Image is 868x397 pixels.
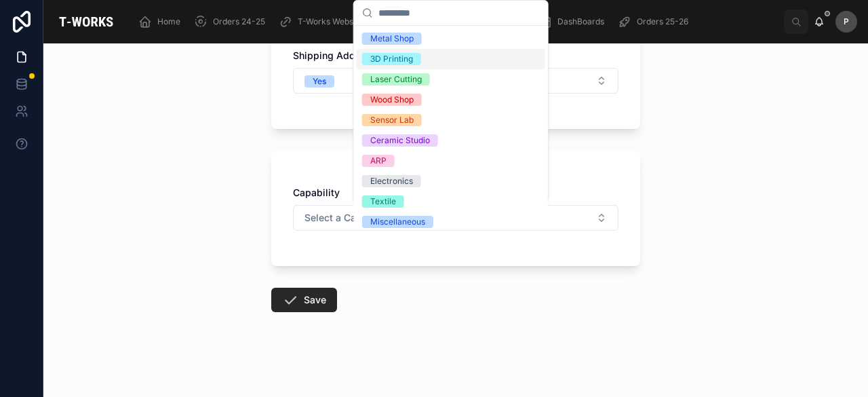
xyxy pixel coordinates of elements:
[293,205,618,231] button: Select Button
[370,175,413,187] div: Electronics
[557,16,604,27] span: DashBoards
[293,50,444,61] span: Shipping Address same as biling
[54,11,118,33] img: App logo
[213,16,265,27] span: Orders 24-25
[370,155,387,167] div: ARP
[354,26,548,229] div: Suggestions
[534,10,614,34] a: DashBoards
[844,16,849,27] span: P
[370,134,430,147] div: Ceramic Studio
[304,211,391,225] span: Select a Capability
[370,195,396,208] div: Textile
[614,10,698,34] a: Orders 25-26
[370,94,414,106] div: Wood Shop
[370,53,413,65] div: 3D Printing
[370,73,422,86] div: Laser Cutting
[298,16,363,27] span: T-Works Website
[637,16,688,27] span: Orders 25-26
[157,16,180,27] span: Home
[129,7,784,37] div: scrollable content
[271,288,337,312] button: Save
[275,10,391,34] a: T-Works Website
[370,216,425,228] div: Miscellaneous
[370,114,414,126] div: Sensor Lab
[313,75,326,88] div: Yes
[190,10,275,34] a: Orders 24-25
[134,10,190,34] a: Home
[293,68,618,94] button: Select Button
[370,33,414,45] div: Metal Shop
[293,187,340,198] span: Capability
